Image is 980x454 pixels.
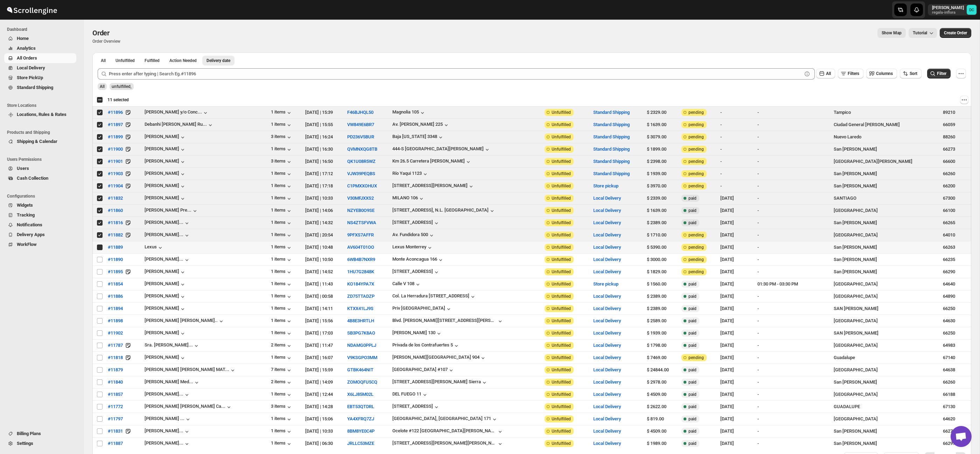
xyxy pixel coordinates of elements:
button: Locations, Rules & Rates [4,110,76,119]
span: Standard Shipping [17,85,53,90]
button: [STREET_ADDRESS] [392,220,440,227]
span: #11900 [108,146,123,153]
div: Lexus [145,244,164,251]
span: DAVID CORONADO [967,5,976,15]
button: #11890 [104,254,127,265]
button: V30MFJXXS2 [347,195,374,201]
button: Sort [900,69,922,78]
button: Río Yaqui 1123 [392,171,429,178]
button: ActionNeeded [165,56,201,66]
button: #11886 [104,291,127,302]
button: DEL FUEGO 11 [392,391,428,398]
button: [PERSON_NAME]... [145,232,190,239]
button: 1 items [271,207,293,214]
button: Km 26.5 Carretera [PERSON_NAME] [392,158,472,165]
div: [PERSON_NAME] [PERSON_NAME].. [145,318,218,323]
button: NDAMG0PPLJ [347,343,376,348]
button: 4B8E3HRTLH [347,318,374,323]
button: Local Delivery [593,355,621,360]
div: [PERSON_NAME][GEOGRAPHIC_DATA] 904 [392,355,479,360]
div: [STREET_ADDRESS], N.L. [GEOGRAPHIC_DATA] [392,207,489,213]
button: WorkFlow [4,240,76,249]
div: [PERSON_NAME] [PERSON_NAME] MAT... [145,367,229,372]
span: Delivery Apps [17,232,45,237]
div: DEL FUEGO 11 [392,391,421,397]
div: MILANO 106 [392,195,418,200]
span: #11818 [108,354,123,361]
span: #11787 [108,342,123,349]
button: 1 items [271,195,293,202]
button: VW849E6BR7 [347,122,374,127]
span: Action Needed [169,58,197,63]
button: [PERSON_NAME] [145,171,186,178]
button: AV604T01OO [347,245,374,250]
span: #11889 [108,244,123,251]
span: #11832 [108,195,123,202]
span: Unfulfilled [115,58,135,63]
div: [PERSON_NAME]... [145,220,183,225]
button: Local Delivery [593,232,621,238]
span: #11854 [108,281,123,288]
div: Debanhi [PERSON_NAME] Ru... [145,122,207,127]
button: #11904 [104,180,127,192]
button: Actions [960,96,968,104]
button: Filter [927,69,951,78]
div: 1 items [271,171,293,178]
button: Standard Shipping [593,110,630,115]
button: #11898 [104,315,127,326]
img: ScrollEngine [6,1,58,19]
button: 1 items [271,318,293,325]
button: [PERSON_NAME] [145,134,186,141]
button: #11895 [104,266,127,277]
button: Store pickup [593,183,618,188]
button: [PERSON_NAME] [145,269,186,276]
span: Create Order [944,30,967,36]
button: [GEOGRAPHIC_DATA] #107 [392,367,455,374]
div: 1 items [271,305,293,312]
span: Filter [937,71,946,76]
button: [STREET_ADDRESS][PERSON_NAME] Sierra [392,379,488,386]
button: [PERSON_NAME] [145,183,186,190]
button: [PERSON_NAME] [PERSON_NAME] MAT... [145,367,236,374]
button: [PERSON_NAME] [145,146,186,153]
button: Local Delivery [593,220,621,225]
div: Calle V 108 [392,281,414,286]
button: QVMNXQG8TB [347,146,377,152]
div: [PERSON_NAME] [145,293,186,300]
button: GTBK464NIT [347,367,373,372]
button: Tracking [4,210,76,220]
span: #11901 [108,158,123,165]
div: 444-S [GEOGRAPHIC_DATA][PERSON_NAME] [392,146,484,151]
button: 7 items [271,367,293,374]
span: Show Map [882,30,902,36]
span: All [101,58,106,63]
span: Home [17,36,29,41]
button: 1 items [271,220,293,227]
div: 2 items [271,379,293,386]
button: Unfulfilled [111,56,139,66]
span: Fulfilled [145,58,160,63]
button: Local Delivery [593,269,621,274]
button: 1 items [271,244,293,251]
button: 3 items [271,158,293,165]
button: #11879 [104,364,127,376]
button: Standard Shipping [593,134,630,139]
span: All Orders [17,55,37,61]
button: #11840 [104,377,127,388]
span: Notifications [17,222,42,227]
button: #11903 [104,168,127,179]
div: 3 items [271,134,293,141]
button: Monte Aconcagua 166 [392,256,444,263]
button: Standard Shipping [593,171,630,176]
button: #11889 [104,242,127,253]
button: [STREET_ADDRESS] [392,269,440,276]
button: 1 items [271,232,293,239]
button: #11901 [104,156,127,167]
button: All [97,56,110,66]
button: Blvd. [PERSON_NAME][STREET_ADDRESS][PERSON_NAME] [392,318,504,325]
